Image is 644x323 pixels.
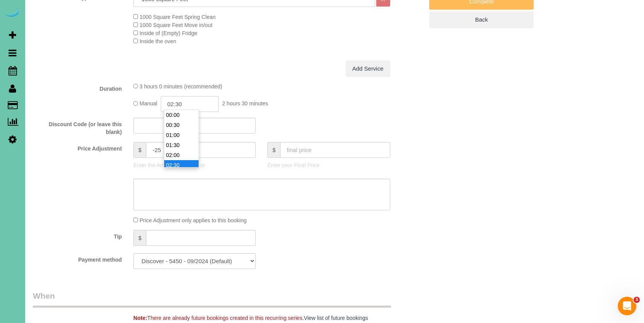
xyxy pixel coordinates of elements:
[346,61,390,77] a: Add Service
[304,315,368,321] a: View list of future bookings
[267,142,280,158] span: $
[164,140,199,150] li: 01:30
[133,142,146,158] span: $
[133,161,256,169] p: Enter the Amount to Adjust, or
[133,315,147,321] strong: Note:
[280,142,390,158] input: final price
[33,290,391,308] legend: When
[139,30,197,36] span: Inside of (Empty) Fridge
[27,253,127,264] label: Payment method
[139,22,212,28] span: 1000 Square Feet Move in/out
[222,101,268,107] span: 2 hours 30 minutes
[267,161,390,169] p: Enter your Final Price
[139,38,176,44] span: Inside the oven
[139,83,222,90] span: 3 hours 0 minutes (recommended)
[164,110,199,120] li: 00:00
[164,130,199,140] li: 01:00
[618,297,636,315] iframe: Intercom live chat
[429,12,534,28] a: Back
[27,142,127,152] label: Price Adjustment
[164,150,199,160] li: 02:00
[139,217,246,223] span: Price Adjustment only applies to this booking
[27,230,127,240] label: Tip
[164,120,199,130] li: 00:30
[634,297,640,303] span: 3
[127,314,429,322] div: There are already future bookings created in this recurring series.
[5,8,20,19] img: Automaid Logo
[139,101,157,107] span: Manual
[139,14,216,20] span: 1000 Square Feet Spring Clean
[27,82,127,93] label: Duration
[133,230,146,246] span: $
[27,118,127,136] label: Discount Code (or leave this blank)
[164,160,199,170] li: 02:30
